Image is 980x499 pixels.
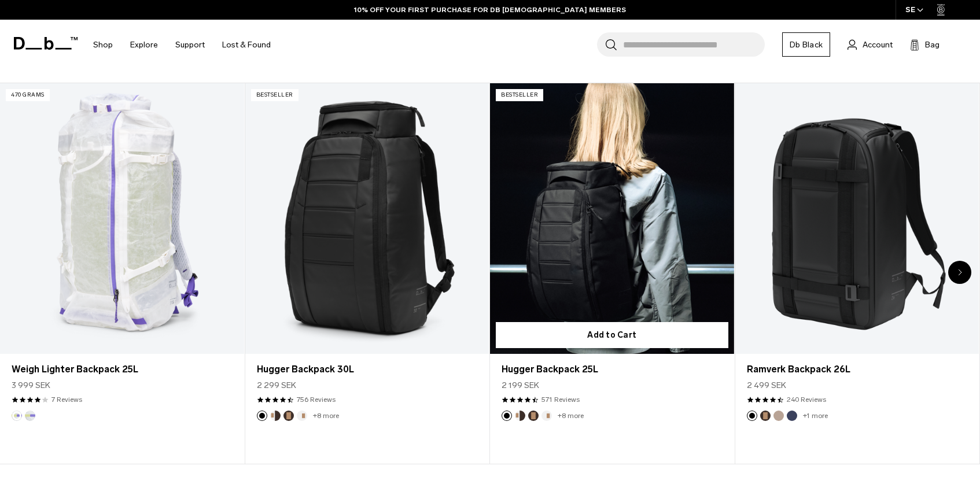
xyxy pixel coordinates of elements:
a: Shop [93,24,113,65]
p: Bestseller [496,89,543,101]
a: Hugger Backpack 30L [245,83,489,354]
button: Blue Hour [787,411,797,421]
a: 240 reviews [787,394,826,405]
button: Oatmilk [541,411,552,421]
a: Support [175,24,205,65]
nav: Main Navigation [84,20,279,70]
div: 3 / 20 [490,83,735,464]
button: Diffusion [25,411,35,421]
a: 10% OFF YOUR FIRST PURCHASE FOR DB [DEMOGRAPHIC_DATA] MEMBERS [354,5,626,15]
a: Ramverk Backpack 26L [735,83,979,354]
div: Next slide [948,261,971,284]
span: 2 199 SEK [502,379,539,391]
a: Db Black [782,32,830,57]
a: Hugger Backpack 25L [490,83,734,354]
span: 2 299 SEK [257,379,296,391]
button: Black Out [502,411,512,421]
span: 3 999 SEK [12,379,50,391]
a: Hugger Backpack 30L [257,363,478,376]
button: Cappuccino [270,411,281,421]
button: Fogbow Beige [773,411,784,421]
span: 2 499 SEK [747,379,786,391]
button: Cappuccino [515,411,525,421]
div: 2 / 20 [245,83,491,464]
a: 756 reviews [297,394,336,405]
button: Black Out [257,411,267,421]
a: Lost & Found [222,24,271,65]
p: Bestseller [251,89,299,101]
span: Account [863,39,893,51]
button: Espresso [760,411,771,421]
button: Oatmilk [297,411,307,421]
a: +1 more [803,412,828,420]
a: Hugger Backpack 25L [502,363,723,376]
p: 470 grams [6,89,50,101]
button: Espresso [283,411,294,421]
button: Espresso [528,411,539,421]
span: Bag [925,39,940,51]
button: Bag [910,38,940,51]
button: Aurora [12,411,22,421]
a: Account [848,38,893,51]
a: Weigh Lighter Backpack 25L [12,363,233,376]
a: +8 more [313,412,339,420]
a: Explore [130,24,158,65]
button: Add to Cart [496,322,728,348]
button: Black Out [747,411,757,421]
a: Ramverk Backpack 26L [747,363,968,376]
a: +8 more [558,412,584,420]
a: 7 reviews [51,394,82,405]
a: 571 reviews [541,394,580,405]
